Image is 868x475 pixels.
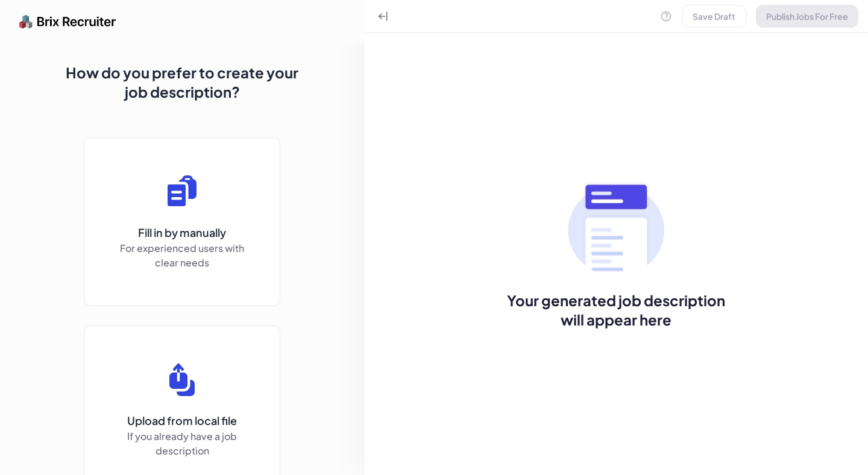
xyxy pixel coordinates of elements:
img: no txt [568,180,664,276]
p: For experienced users with clear needs [116,241,248,270]
img: logo [19,10,116,34]
p: Fill in by manually [116,224,248,241]
span: How do you prefer to create your job description? [64,63,300,101]
span: Your generated job description will appear here [498,291,734,329]
button: Fill in by manuallyFor experienced users with clear needs [84,137,280,306]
